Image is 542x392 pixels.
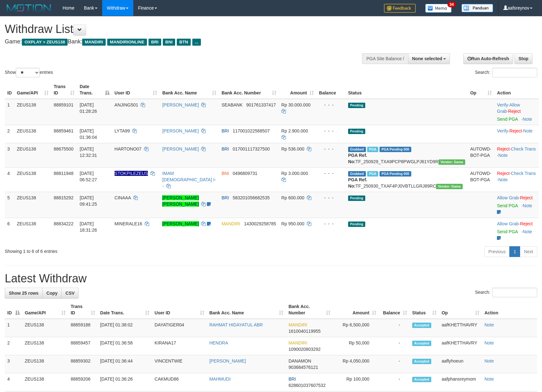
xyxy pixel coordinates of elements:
[54,221,73,226] span: 88834222
[319,128,343,134] div: - - -
[54,102,73,107] span: 88859101
[511,171,536,176] a: Check Trans
[468,81,495,99] th: Op: activate to sort column ascending
[485,322,494,327] a: Note
[497,195,519,200] a: Allow Grab
[281,128,308,133] span: Rp 2.900.000
[115,195,131,200] span: CINAAA
[77,81,112,99] th: Date Trans.: activate to sort column descending
[379,355,410,373] td: -
[412,323,431,328] span: Accepted
[498,153,508,158] a: Note
[5,246,221,254] div: Showing 1 to 6 of 6 entries
[408,53,450,64] button: None selected
[484,246,510,257] a: Previous
[468,143,495,167] td: AUTOWD-BOT-PGA
[22,39,68,46] span: OXPLAY > ZEUS138
[209,358,246,363] a: [PERSON_NAME]
[494,192,539,218] td: ·
[412,359,431,364] span: Accepted
[281,195,304,200] span: Rp 600.000
[5,3,53,13] img: MOTION_logo.png
[439,337,482,355] td: aafKHETTHAVRY
[98,319,152,337] td: [DATE] 01:38:02
[177,39,191,46] span: BTN
[523,229,532,234] a: Note
[497,203,518,208] a: Send PGA
[68,337,98,355] td: 88859457
[98,355,152,373] td: [DATE] 01:36:44
[281,102,311,107] span: Rp 30.000.000
[520,221,533,226] a: Reject
[209,322,263,327] a: RAHMAT HIDAYATUL ABR
[5,319,22,337] td: 1
[286,301,333,319] th: Bank Acc. Number: activate to sort column ascending
[162,221,199,226] a: [PERSON_NAME]
[482,301,537,319] th: Action
[16,68,40,77] select: Showentries
[233,128,270,133] span: Copy 117001022568507 to clipboard
[497,195,520,200] span: ·
[98,301,152,319] th: Date Trans.: activate to sort column ascending
[485,376,494,382] a: Note
[348,147,366,152] span: Grabbed
[5,301,22,319] th: ID: activate to sort column descending
[51,81,77,99] th: Trans ID: activate to sort column ascending
[494,81,539,99] th: Action
[80,195,97,207] span: [DATE] 09:41:25
[279,81,317,99] th: Amount: activate to sort column ascending
[162,171,216,189] a: IMAM [DEMOGRAPHIC_DATA] I--
[319,170,343,177] div: - - -
[152,337,207,355] td: KIRANA17
[9,291,38,296] span: Show 25 rows
[221,146,229,151] span: BRI
[192,39,201,46] span: ...
[14,125,51,143] td: ZEUS138
[439,355,482,373] td: aaflyhoeun
[497,171,510,176] a: Reject
[379,373,410,391] td: -
[384,4,416,13] img: Feedback.jpg
[80,128,97,140] span: [DATE] 01:36:04
[246,102,276,107] span: Copy 901761337417 to clipboard
[5,337,22,355] td: 2
[65,291,75,296] span: CSV
[439,373,482,391] td: aafphansreymom
[5,355,22,373] td: 3
[333,337,379,355] td: Rp 50,000
[380,147,411,152] span: PGA Pending
[439,159,465,165] span: Vendor URL: https://trx31.1velocity.biz
[520,195,533,200] a: Reject
[98,337,152,355] td: [DATE] 01:36:58
[115,171,148,176] span: Nama rekening ada tanda titik/strip, harap diedit
[107,39,147,46] span: MANDIRIONLINE
[447,2,456,7] span: 34
[46,291,57,296] span: Copy
[80,146,97,158] span: [DATE] 12:32:31
[14,167,51,192] td: ZEUS138
[288,358,311,363] span: DANAMON
[348,177,367,189] b: PGA Ref. No:
[162,102,199,107] a: [PERSON_NAME]
[54,146,73,151] span: 88675500
[163,39,175,46] span: BNI
[485,340,494,345] a: Note
[14,143,51,167] td: ZEUS138
[319,221,343,227] div: - - -
[346,167,468,192] td: TF_250930_TXAF4PJ0VBTLLGRJ89RC
[497,221,519,226] a: Allow Grab
[152,301,207,319] th: User ID: activate to sort column ascending
[319,102,343,108] div: - - -
[463,53,513,64] a: Run Auto-Refresh
[508,109,521,114] a: Reject
[221,102,242,107] span: SEABANK
[22,301,68,319] th: Game/API: activate to sort column ascending
[367,171,378,177] span: Marked by aafsreyleap
[54,128,73,133] span: 88859461
[281,146,304,151] span: Rp 536.000
[5,143,14,167] td: 3
[436,184,463,189] span: Vendor URL: https://trx31.1velocity.biz
[520,246,537,257] a: Next
[288,340,307,345] span: MANDIRI
[82,39,106,46] span: MANDIRI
